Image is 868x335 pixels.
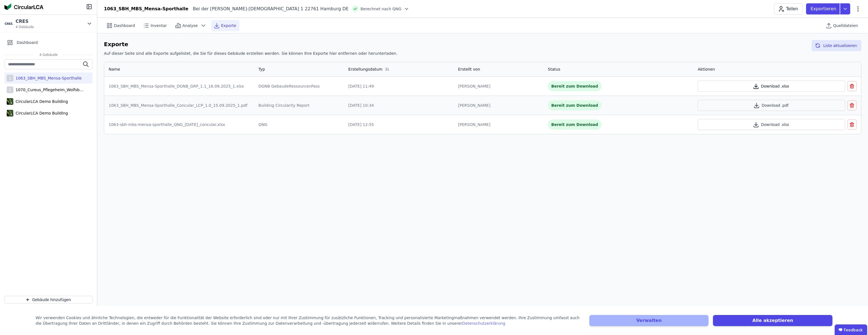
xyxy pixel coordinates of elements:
[833,23,858,28] span: Quelldateien
[114,23,135,28] span: Dashboard
[16,18,34,25] div: CRES
[16,25,34,29] span: 4 Gebäude
[4,3,43,10] img: Concular
[221,23,236,28] span: Exporte
[188,6,349,12] div: Bei der [PERSON_NAME]-[DEMOGRAPHIC_DATA] 1 22761 Hamburg DE
[258,83,339,89] div: DGNB GebaudeRessourcenPass
[348,66,383,72] div: Erstellungsdatum
[34,53,63,57] span: 4 Gebäude
[104,51,397,56] h6: Auf dieser Seite sind alle Exporte aufgelistet, die Sie für dieses Gebäude erstellen werden. Sie ...
[361,6,401,12] span: Berechnet nach QNG
[183,23,198,28] span: Analyse
[698,66,715,72] div: Aktionen
[4,296,93,304] button: Gebäude hinzufügen
[458,103,539,108] div: [PERSON_NAME]
[548,81,602,91] div: Bereit zum Download
[458,66,480,72] div: Erstellt von
[36,315,583,326] div: Wir verwenden Cookies und ähnliche Technologien, die entweder für die Funktionalität der Website ...
[13,87,86,93] div: 1070_Cureus_Pflegeheim_Wolfsbüttel
[348,103,449,108] div: [DATE] 10:34
[774,3,803,14] button: Teilen
[810,6,837,12] p: Exportieren
[812,40,861,51] button: Liste aktualisieren
[348,122,449,127] div: [DATE] 12:55
[458,122,539,127] div: [PERSON_NAME]
[7,75,13,81] div: 1
[17,40,38,45] span: Dashboard
[104,6,188,12] div: 1063_SBH_MBS_Mensa-Sporthalle
[109,83,250,89] div: 1063_SBH_MBS_Mensa-Sporthalle_DGNB_GRP_1.1_16.09.2025_1.xlsx
[4,19,13,28] img: CRES
[548,120,602,130] div: Bereit zum Download
[698,100,845,111] button: Download .pdf
[13,99,68,104] div: CircularLCA Demo Building
[151,23,167,28] span: Inventar
[698,119,845,130] button: Download .xlsx
[7,86,13,93] div: 1
[13,110,68,116] div: CircularLCA Demo Building
[109,103,250,108] div: 1063_SBH_MBS_Mensa-Sporthalle_Concular_LCP_1.0_15.09.2025_1.pdf
[258,122,339,127] div: QNG
[348,83,449,89] div: [DATE] 11:49
[13,75,82,81] div: 1063_SBH_MBS_Mensa-Sporthalle
[258,103,339,108] div: Building Circularity Report
[109,122,250,127] div: 1063-sbh-mbs-mensa-sporthalle_QNG_[DATE]_concular.xlsx
[258,66,265,72] div: Typ
[698,81,845,92] button: Download .xlsx
[7,109,13,118] img: CircularLCA Demo Building
[589,315,709,326] button: Verwalten
[548,66,560,72] div: Status
[104,40,397,48] h6: Exporte
[713,315,832,326] button: Alle akzeptieren
[548,100,602,110] div: Bereit zum Download
[7,97,13,106] img: CircularLCA Demo Building
[462,321,505,326] a: Datenschutzerklärung
[458,83,539,89] div: [PERSON_NAME]
[109,66,120,72] div: Name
